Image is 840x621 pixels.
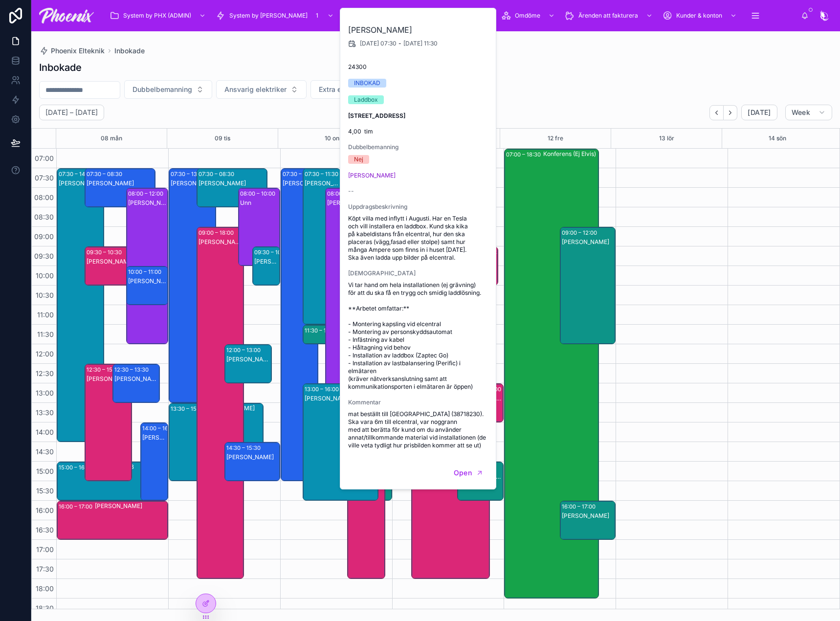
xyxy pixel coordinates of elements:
[348,187,354,195] span: --
[32,252,56,260] span: 09:30
[59,463,95,472] div: 15:00 – 16:00
[34,565,56,573] span: 17:30
[171,169,208,179] div: 07:30 – 13:30
[114,46,145,56] a: Inbokade
[124,80,212,99] button: Select Button
[676,12,722,20] span: Kunder & konton
[305,169,341,179] div: 07:30 – 11:30
[412,462,489,578] div: 15:00 – 18:00[PERSON_NAME]
[32,213,56,221] span: 08:30
[33,389,56,397] span: 13:00
[769,129,786,148] div: 14 sön
[254,247,292,257] div: 09:30 – 10:30
[87,169,125,179] div: 07:30 – 08:30
[59,169,96,179] div: 07:30 – 14:30
[325,129,342,148] div: 10 ons
[398,40,401,47] span: -
[224,85,287,94] span: Ansvarig elektriker
[197,227,243,578] div: 09:00 – 18:00[PERSON_NAME]
[403,40,438,47] span: [DATE] 11:30
[348,112,405,119] strong: [STREET_ADDRESS]
[33,506,56,514] span: 16:00
[33,369,56,377] span: 12:30
[240,189,278,199] div: 08:00 – 10:00
[283,169,320,179] div: 07:30 – 15:30
[348,24,489,36] h2: [PERSON_NAME]
[197,169,267,207] div: 07:30 – 08:30[PERSON_NAME]
[281,169,318,481] div: 07:30 – 15:30[PERSON_NAME]
[225,443,280,481] div: 14:30 – 15:30[PERSON_NAME]
[113,364,159,402] div: 12:30 – 13:30[PERSON_NAME] (Kulturscen Bristol)
[33,408,56,417] span: 13:30
[226,453,279,461] div: [PERSON_NAME]
[128,199,167,207] div: [PERSON_NAME]
[34,487,56,495] span: 15:30
[660,7,742,24] a: Kunder & konton
[311,10,323,22] div: 1
[213,7,339,24] a: System by [PERSON_NAME]1
[33,271,56,280] span: 10:00
[142,423,179,433] div: 14:00 – 16:00
[87,247,124,257] div: 09:30 – 10:30
[341,7,399,24] a: Statistik
[401,7,496,24] a: Alla ärenden24 771
[724,105,737,120] button: Next
[515,12,540,20] span: Omdöme
[199,228,236,238] div: 09:00 – 18:00
[32,193,56,201] span: 08:00
[348,269,489,277] span: [DEMOGRAPHIC_DATA]
[114,375,159,383] div: [PERSON_NAME] (Kulturscen Bristol)
[254,258,279,266] div: [PERSON_NAME] (Åkerviolen Samfällighet)
[128,277,167,285] div: [PERSON_NAME] Ristare
[348,399,489,406] span: Kommentar
[128,267,164,277] div: 10:00 – 11:00
[498,7,560,24] a: Omdöme
[659,129,674,148] button: 13 lör
[102,5,801,26] div: scrollable content
[454,468,472,477] span: Open
[562,228,599,238] div: 09:00 – 12:00
[33,584,56,593] span: 18:00
[142,434,167,442] div: [PERSON_NAME]
[226,443,263,453] div: 14:30 – 15:30
[128,189,166,199] div: 08:00 – 12:00
[123,12,191,20] span: System by PHX (ADMIN)
[169,169,216,402] div: 07:30 – 13:30[PERSON_NAME]
[171,404,207,414] div: 13:30 – 15:30
[543,150,598,158] div: Konferens (Ej Elvis)
[303,384,378,500] div: 13:00 – 16:00[PERSON_NAME]
[33,447,56,456] span: 14:30
[226,345,263,355] div: 12:00 – 13:00
[95,502,167,510] div: [PERSON_NAME]
[348,143,489,151] span: Dubbelbemanning
[107,7,211,24] a: System by PHX (ADMIN)
[548,129,563,148] button: 12 fre
[33,428,56,436] span: 14:00
[33,526,56,534] span: 16:30
[562,502,598,511] div: 16:00 – 17:00
[85,169,155,207] div: 07:30 – 08:30[PERSON_NAME]
[305,395,377,402] div: [PERSON_NAME]
[253,247,280,285] div: 09:30 – 10:30[PERSON_NAME] (Åkerviolen Samfällighet)
[319,85,368,94] span: Extra elektriker
[578,12,638,20] span: Ärenden att fakturera
[447,465,490,481] a: Open
[560,227,615,344] div: 09:00 – 12:00[PERSON_NAME]
[239,188,279,266] div: 08:00 – 10:00Unn
[32,174,56,182] span: 07:30
[505,149,598,598] div: 07:00 – 18:30Konferens (Ej Elvis)
[101,129,122,148] button: 08 mån
[199,179,266,187] div: [PERSON_NAME]
[57,501,168,539] div: 16:00 – 17:00[PERSON_NAME]
[303,169,340,324] div: 07:30 – 11:30[PERSON_NAME]
[303,325,391,344] div: 11:30 – 12:00[PERSON_NAME]
[171,179,215,187] div: [PERSON_NAME]
[215,129,230,148] div: 09 tis
[240,199,279,207] div: Unn
[39,8,94,23] img: App logo
[87,365,123,375] div: 12:30 – 15:30
[348,63,489,71] span: 24300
